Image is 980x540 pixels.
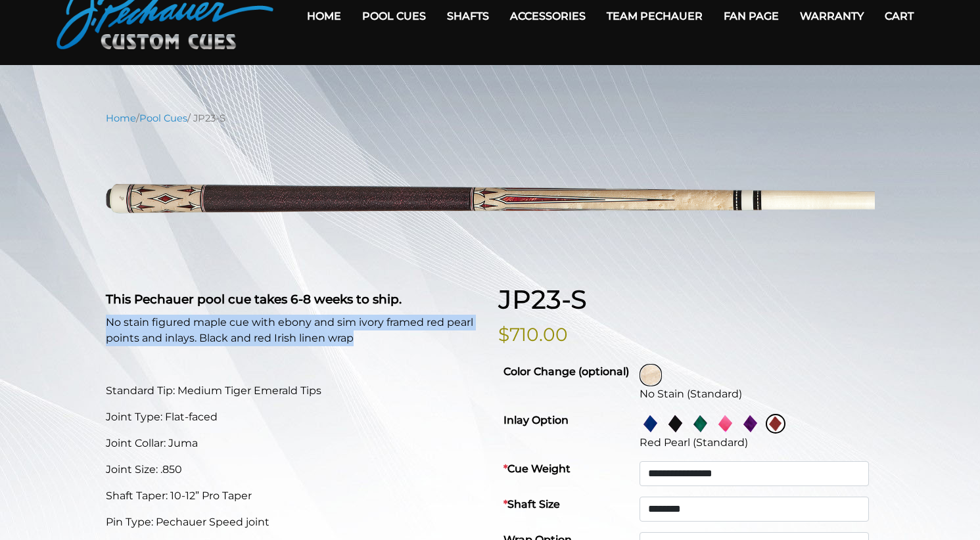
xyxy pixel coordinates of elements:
[716,414,735,434] img: Pink Pearl
[503,365,629,378] strong: Color Change (optional)
[640,435,870,451] div: Red Pearl (Standard)
[503,498,560,510] strong: Shaft Size
[106,315,482,346] p: No stain figured maple cue with ebony and sim ivory framed red pearl points and inlays. Black and...
[691,414,711,434] img: Green Pearl
[106,514,482,530] p: Pin Type: Pechauer Speed joint
[503,462,571,475] strong: Cue Weight
[106,488,482,504] p: Shaft Taper: 10-12” Pro Taper
[640,386,870,402] div: No Stain (Standard)
[498,284,875,315] h1: JP23-S
[641,414,661,434] img: Blue Pearl
[106,436,482,451] p: Joint Collar: Juma
[741,414,760,434] img: Purple Pearl
[498,323,568,346] bdi: $710.00
[106,112,136,124] a: Home
[503,414,569,426] strong: Inlay Option
[106,409,482,425] p: Joint Type: Flat-faced
[766,414,785,434] img: Red Pearl
[666,414,686,434] img: Simulated Ebony
[106,111,875,125] nav: Breadcrumb
[106,383,482,399] p: Standard Tip: Medium Tiger Emerald Tips
[139,112,187,124] a: Pool Cues
[641,365,661,385] img: No Stain
[106,462,482,478] p: Joint Size: .850
[106,292,402,307] strong: This Pechauer pool cue takes 6-8 weeks to ship.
